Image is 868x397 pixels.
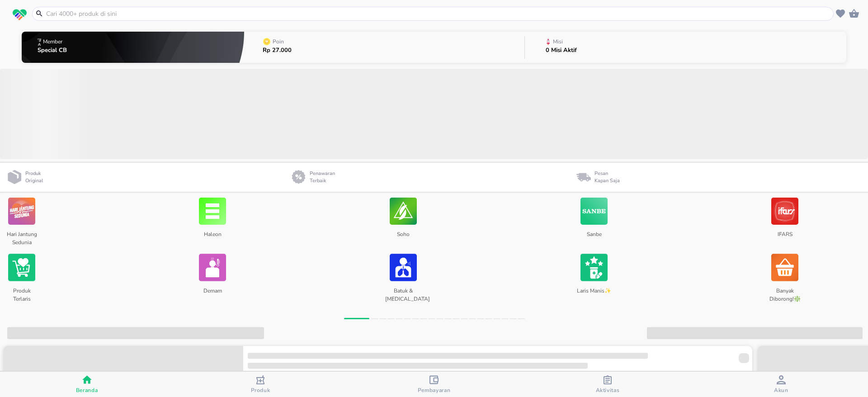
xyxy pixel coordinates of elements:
p: Laris Manis✨ [576,284,612,302]
img: Batuk & Flu [390,251,417,283]
p: Pesan Kapan Saja [594,170,620,185]
span: Beranda [76,387,98,394]
p: Misi [553,39,563,44]
img: Banyak Diborong!❇️ [771,251,798,283]
button: Misi0 Misi Aktif [525,29,846,65]
p: Special CB [38,47,67,53]
span: Produk [251,387,270,394]
p: Penawaran Terbaik [310,170,339,185]
input: Cari 4000+ produk di sini [45,9,831,19]
p: Demam [194,284,230,302]
img: Haleon [199,195,226,227]
p: 0 Misi Aktif [546,47,577,53]
button: Produk [174,372,347,397]
p: Member [43,39,62,44]
img: logo_swiperx_s.bd005f3b.svg [13,9,27,21]
button: Pembayaran [347,372,521,397]
button: Akun [694,372,868,397]
img: Laris Manis✨ [580,251,608,283]
button: MemberSpecial CB [22,29,244,65]
p: Soho [385,227,421,246]
img: Sanbe [580,195,608,227]
img: IFARS [771,195,798,227]
img: Produk Terlaris [8,251,35,283]
p: Produk Original [25,170,47,185]
span: Aktivitas [596,387,620,394]
img: Hari Jantung Sedunia [8,195,35,227]
span: Akun [774,387,788,394]
p: Poin [273,39,284,44]
img: Demam [199,251,226,283]
p: Produk Terlaris [4,284,39,302]
button: Aktivitas [521,372,694,397]
p: Batuk & [MEDICAL_DATA] [385,284,421,302]
p: Hari Jantung Sedunia [4,227,39,246]
p: Haleon [194,227,230,246]
p: Sanbe [576,227,612,246]
p: Rp 27.000 [263,47,292,53]
span: Pembayaran [418,387,451,394]
img: Soho [390,195,417,227]
p: Banyak Diborong!❇️ [767,284,802,302]
p: IFARS [767,227,802,246]
button: PoinRp 27.000 [244,29,524,65]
